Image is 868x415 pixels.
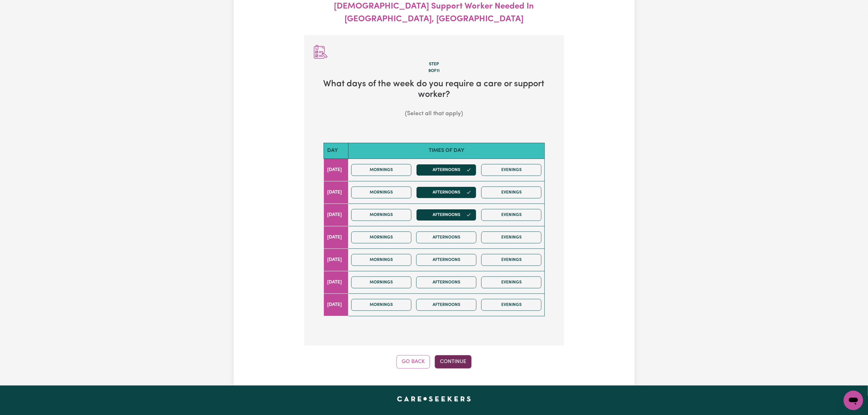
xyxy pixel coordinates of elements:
button: Mornings [351,299,411,311]
button: Go Back [396,355,430,369]
button: Mornings [351,164,411,176]
button: Afternoons [416,299,476,311]
div: Step [314,61,554,68]
iframe: Button to launch messaging window, conversation in progress [844,391,863,410]
h2: What days of the week do you require a care or support worker? [314,79,554,100]
button: Mornings [351,209,411,221]
button: Evenings [481,164,541,176]
td: [DATE] [324,293,348,316]
button: Evenings [481,276,541,288]
td: [DATE] [324,181,348,204]
button: Evenings [481,299,541,311]
a: Careseekers home page [397,396,471,401]
th: Day [324,143,348,159]
button: Afternoons [416,276,476,288]
td: [DATE] [324,226,348,249]
button: Evenings [481,209,541,221]
button: Afternoons [416,254,476,266]
button: Mornings [351,232,411,243]
td: [DATE] [324,271,348,293]
td: [DATE] [324,249,348,271]
button: Afternoons [416,187,476,198]
button: Mornings [351,276,411,288]
button: Mornings [351,187,411,198]
button: Afternoons [416,209,476,221]
button: Afternoons [416,164,476,176]
td: [DATE] [324,204,348,226]
button: Evenings [481,187,541,198]
button: Evenings [481,254,541,266]
div: 9 of 11 [314,68,554,74]
p: (Select all that apply) [314,110,554,118]
td: [DATE] [324,159,348,181]
button: Evenings [481,232,541,243]
button: Afternoons [416,232,476,243]
th: Times of day [348,143,544,159]
button: Mornings [351,254,411,266]
button: Continue [435,355,472,369]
